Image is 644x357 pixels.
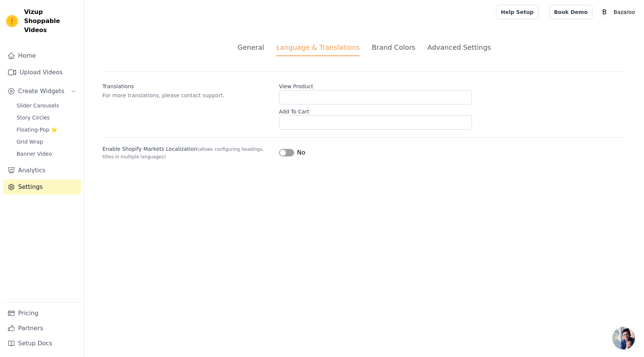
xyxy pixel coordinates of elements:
[102,145,273,160] label: Enable Shopify Markets Localization
[17,114,50,121] span: Story Circles
[3,179,81,195] a: Settings
[17,150,52,158] span: Banner Video
[17,102,59,109] span: Slider Carousels
[12,112,81,123] a: Story Circles
[549,5,592,19] a: Book Demo
[238,42,264,52] div: General
[24,8,78,35] span: Vizup Shoppable Videos
[297,148,305,157] span: No
[12,136,81,147] a: Grid Wrap
[427,42,491,52] div: Advanced Settings
[279,105,472,115] label: Add To Cart
[3,84,81,99] button: Create Widgets
[6,15,18,27] img: Vizup
[612,327,635,349] a: Open chat
[496,5,539,19] a: Help Setup
[279,148,305,157] button: No
[602,8,607,16] text: B
[17,126,57,133] span: Floating-Pop ⭐
[12,100,81,111] a: Slider Carousels
[372,42,415,52] div: Brand Colors
[279,80,472,90] label: View Product
[3,321,81,336] a: Partners
[3,336,81,351] a: Setup Docs
[3,48,81,63] a: Home
[102,92,273,99] p: For more translations, please contact support.
[598,5,638,19] button: B Bazaroo
[3,306,81,321] a: Pricing
[610,5,638,19] p: Bazaroo
[17,138,43,146] span: Grid Wrap
[102,80,273,90] div: Translations
[276,42,360,56] div: Language & Translations
[3,163,81,178] a: Analytics
[12,124,81,135] a: Floating-Pop ⭐
[12,149,81,159] a: Banner Video
[18,87,64,96] span: Create Widgets
[3,65,81,80] a: Upload Videos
